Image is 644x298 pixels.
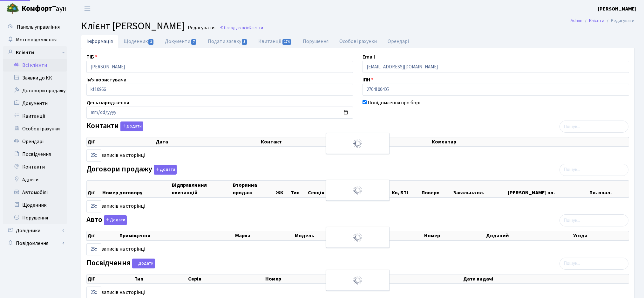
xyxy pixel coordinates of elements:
[353,275,363,285] img: Обробка...
[561,14,644,27] nav: breadcrumb
[391,181,421,197] th: Кв, БТІ
[86,259,155,268] label: Посвідчення
[155,137,260,146] th: Дата
[86,76,126,84] label: Ім'я користувача
[86,243,101,255] select: записів на сторінці
[589,17,604,24] a: Клієнти
[571,17,582,24] a: Admin
[86,165,177,175] label: Договори продажу
[3,72,67,84] a: Заявки до КК
[355,274,463,283] th: Видано
[191,39,196,45] span: 7
[3,199,67,211] a: Щоденник
[3,110,67,122] a: Квитанції
[102,181,171,197] th: Номер договору
[3,161,67,173] a: Контакти
[3,33,67,46] a: Мої повідомлення
[86,215,127,225] label: Авто
[81,35,118,48] a: Інформація
[249,25,263,31] span: Клієнти
[598,5,636,13] a: [PERSON_NAME]
[87,231,119,240] th: Дії
[242,39,247,45] span: 5
[275,181,290,197] th: ЖК
[604,17,634,24] li: Редагувати
[421,181,452,197] th: Поверх
[453,181,507,197] th: Загальна пл.
[152,163,177,175] a: Додати
[573,231,629,240] th: Угода
[485,231,573,240] th: Доданий
[79,3,95,14] button: Переключити навігацію
[265,274,355,283] th: Номер
[368,99,421,107] label: Повідомлення про борг
[3,211,67,224] a: Порушення
[382,35,414,48] a: Орендарі
[220,25,263,31] a: Назад до всіхКлієнти
[87,181,102,197] th: Дії
[87,137,155,146] th: Дії
[3,46,67,59] a: Клієнти
[290,181,307,197] th: Тип
[234,231,294,240] th: Марка
[119,121,143,132] a: Додати
[3,237,67,250] a: Повідомлення
[86,243,145,255] label: записів на сторінці
[260,137,431,146] th: Контакт
[3,224,67,237] a: Довідники
[431,137,629,146] th: Коментар
[589,181,629,197] th: Пл. опал.
[353,232,363,242] img: Обробка...
[132,259,155,268] button: Посвідчення
[120,121,143,131] button: Контакти
[159,35,202,48] a: Документи
[3,186,67,199] a: Автомобілі
[3,135,67,148] a: Орендарі
[559,214,628,226] input: Пошук...
[87,274,134,283] th: Дії
[86,53,97,61] label: ПІБ
[559,164,628,176] input: Пошук...
[294,231,369,240] th: Модель
[307,181,337,197] th: Секція
[6,3,19,15] img: logo.png
[3,84,67,97] a: Договори продажу
[559,121,628,133] input: Пошук...
[131,257,155,268] a: Додати
[334,35,382,48] a: Особові рахунки
[253,35,297,48] a: Квитанції
[507,181,589,197] th: [PERSON_NAME] пл.
[86,121,143,131] label: Контакти
[369,231,424,240] th: Колір
[3,21,67,33] a: Панель управління
[134,274,187,283] th: Тип
[3,97,67,110] a: Документи
[86,200,145,212] label: записів на сторінці
[282,39,291,45] span: 174
[424,231,485,240] th: Номер
[297,35,334,48] a: Порушення
[3,173,67,186] a: Адреси
[119,231,234,240] th: Приміщення
[86,149,101,162] select: записів на сторінці
[102,214,127,225] a: Додати
[3,59,67,72] a: Всі клієнти
[353,138,363,149] img: Обробка...
[559,258,628,270] input: Пошук...
[22,3,52,14] b: Комфорт
[118,35,159,48] a: Щоденник
[86,200,101,212] select: записів на сторінці
[363,76,373,84] label: ІПН
[186,25,216,31] small: Редагувати .
[86,99,129,107] label: День народження
[86,149,145,162] label: записів на сторінці
[232,181,275,197] th: Вторинна продаж
[154,165,177,175] button: Договори продажу
[353,185,363,195] img: Обробка...
[463,274,629,283] th: Дата видачі
[171,181,232,197] th: Відправлення квитанцій
[22,3,67,14] span: Таун
[17,24,60,31] span: Панель управління
[81,19,185,33] span: Клієнт [PERSON_NAME]
[598,5,636,12] b: [PERSON_NAME]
